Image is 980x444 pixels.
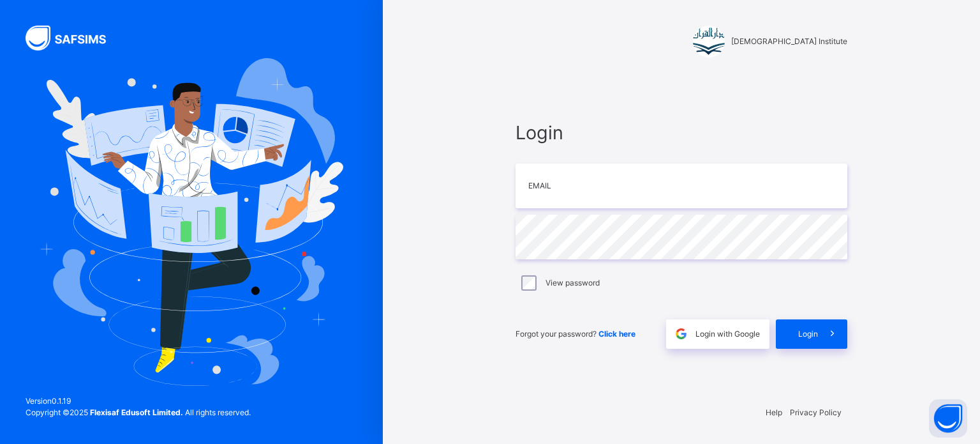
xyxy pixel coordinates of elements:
[766,408,782,417] a: Help
[516,329,635,339] span: Forgot your password?
[798,328,818,340] span: Login
[90,408,183,417] strong: Flexisaf Edusoft Limited.
[40,58,343,385] img: Hero Image
[516,119,847,146] span: Login
[26,395,251,407] span: Version 0.1.19
[695,328,760,340] span: Login with Google
[674,326,688,341] img: google.396cfc9801f0270233282035f929180a.svg
[598,329,635,339] a: Click here
[546,277,600,289] label: View password
[790,408,842,417] a: Privacy Policy
[731,36,847,47] span: [DEMOGRAPHIC_DATA] Institute
[26,408,251,417] span: Copyright © 2025 All rights reserved.
[929,399,967,438] button: Open asap
[26,26,121,50] img: SAFSIMS Logo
